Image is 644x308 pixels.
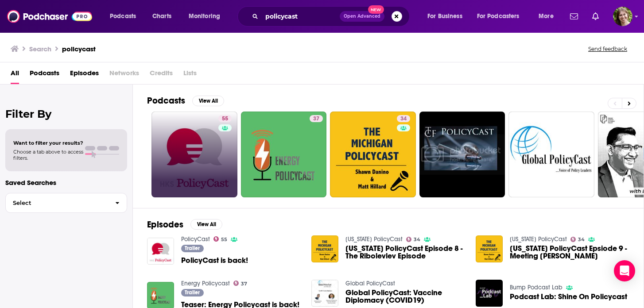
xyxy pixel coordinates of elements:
span: More [539,10,554,23]
span: 37 [313,115,319,123]
span: 55 [222,115,228,123]
a: Bump Podcast Lab [510,284,563,291]
span: Trailer [185,246,200,251]
a: Show notifications dropdown [589,9,602,24]
a: Michigan PolicyCast [510,235,567,243]
span: Podcasts [110,10,136,23]
a: Podcast Lab: Shine On Policycast [510,293,627,300]
button: open menu [471,9,532,23]
span: 55 [221,238,227,242]
span: Lists [183,66,197,84]
h3: policycast [62,45,96,53]
button: open menu [182,9,232,23]
a: 34 [397,115,410,122]
a: PodcastsView All [147,95,224,106]
button: open menu [421,9,473,23]
span: Trailer [185,290,200,295]
span: For Podcasters [477,10,520,23]
img: Michigan PolicyCast Episode 8 - The Ribolevlev Episode [311,235,338,262]
a: 34 [570,237,585,242]
div: Search podcasts, credits, & more... [246,6,418,27]
span: 34 [414,238,420,242]
h2: Podcasts [147,95,185,106]
a: 55 [213,236,228,242]
h3: Search [29,45,51,53]
a: 37 [310,115,323,122]
img: Global PolicyCast: Vaccine Diplomacy (COVID19) [311,280,338,307]
a: 34 [406,237,421,242]
button: open menu [104,9,147,23]
a: PolicyCast [181,235,210,243]
span: 34 [578,238,585,242]
span: Choose a tab above to access filters. [13,149,83,161]
span: Want to filter your results? [13,140,83,146]
span: Logged in as bellagibb [613,7,632,26]
div: Open Intercom Messenger [614,260,635,281]
button: Show profile menu [613,7,632,26]
a: Energy Policycast [181,280,230,287]
a: EpisodesView All [147,219,222,230]
a: Episodes [70,66,99,84]
span: New [368,5,384,14]
img: Michigan PolicyCast Epsiode 9 - Meeting Mick Mulvaney [476,235,503,262]
a: 37 [233,281,248,286]
a: All [11,66,19,84]
a: 37 [241,112,327,197]
a: Podcasts [30,66,59,84]
button: View All [192,96,224,106]
img: PolicyCast is back! [147,238,174,265]
span: Monitoring [189,10,220,23]
button: Send feedback [586,45,630,53]
a: PolicyCast is back! [181,257,248,264]
span: 34 [400,115,407,123]
a: Global PolicyCast [345,280,395,287]
span: Select [6,200,108,206]
button: Select [5,193,127,213]
a: Michigan PolicyCast Epsiode 9 - Meeting Mick Mulvaney [510,245,629,260]
span: Open Advanced [344,14,380,19]
p: Saved Searches [5,178,127,187]
span: [US_STATE] PolicyCast Episode 8 - The Ribolevlev Episode [345,245,465,260]
a: Global PolicyCast: Vaccine Diplomacy (COVID19) [345,289,465,304]
a: Michigan PolicyCast [345,235,403,243]
h2: Episodes [147,219,183,230]
a: 34 [330,112,416,197]
span: [US_STATE] PolicyCast Epsiode 9 - Meeting [PERSON_NAME] [510,245,629,260]
a: Charts [147,9,177,23]
input: Search podcasts, credits, & more... [262,9,340,23]
a: 55 [218,115,232,122]
a: Michigan PolicyCast Episode 8 - The Ribolevlev Episode [345,245,465,260]
button: View All [190,219,222,230]
a: 55 [151,112,237,197]
button: Open AdvancedNew [340,11,384,22]
h2: Filter By [5,108,127,120]
span: 37 [241,282,247,286]
img: Podcast Lab: Shine On Policycast [476,280,503,307]
span: For Business [427,10,462,23]
img: Podchaser - Follow, Share and Rate Podcasts [7,8,92,25]
span: Credits [150,66,173,84]
button: open menu [532,9,565,23]
span: Charts [152,10,171,23]
a: Show notifications dropdown [566,9,582,24]
span: Networks [109,66,139,84]
img: User Profile [613,7,632,26]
